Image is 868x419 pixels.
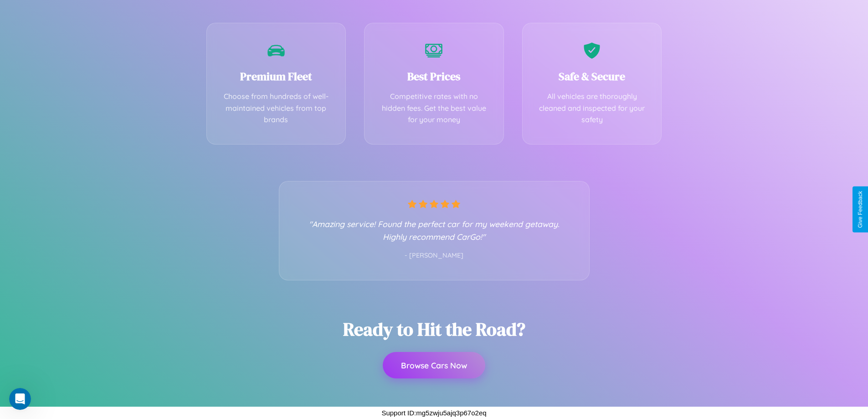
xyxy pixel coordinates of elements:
[536,91,648,126] p: All vehicles are thoroughly cleaned and inspected for your safety
[221,91,332,126] p: Choose from hundreds of well-maintained vehicles from top brands
[298,250,571,262] p: - [PERSON_NAME]
[9,388,31,410] iframe: Intercom live chat
[383,352,485,378] button: Browse Cars Now
[857,191,863,228] div: Give Feedback
[221,69,332,84] h3: Premium Fleet
[381,407,486,419] p: Support ID: mg5zwju5ajq3p67o2eq
[536,69,648,84] h3: Safe & Secure
[378,91,490,126] p: Competitive rates with no hidden fees. Get the best value for your money
[343,317,525,341] h2: Ready to Hit the Road?
[378,69,490,84] h3: Best Prices
[298,217,571,243] p: "Amazing service! Found the perfect car for my weekend getaway. Highly recommend CarGo!"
